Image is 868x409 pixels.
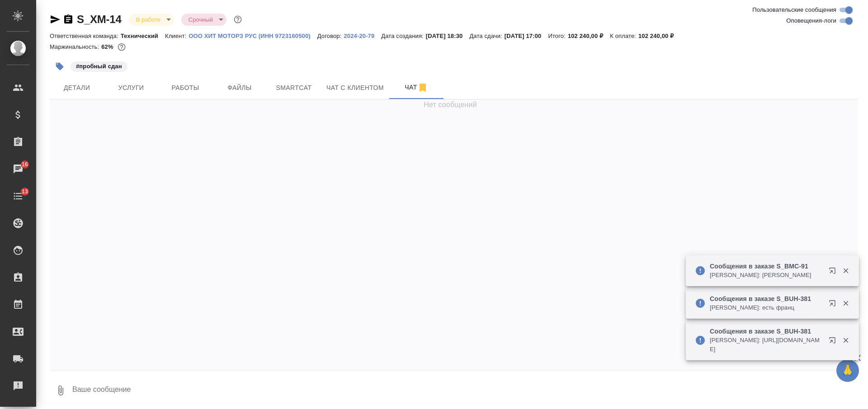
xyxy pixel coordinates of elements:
[101,43,115,50] p: 62%
[610,33,638,39] p: К оплате:
[710,294,823,303] p: Сообщения в заказе S_BUH-381
[232,14,244,25] button: Доп статусы указывают на важность/срочность заказа
[638,33,680,39] p: 102 240,00 ₽
[50,14,61,25] button: Скопировать ссылку для ЯМессенджера
[469,33,504,39] p: Дата сдачи:
[2,185,34,207] a: 13
[50,33,121,39] p: Ответственная команда:
[381,33,425,39] p: Дата создания:
[133,16,163,24] button: В работе
[710,262,823,271] p: Сообщения в заказе S_BMC-91
[710,271,823,280] p: [PERSON_NAME]: [PERSON_NAME]
[186,16,216,24] button: Срочный
[836,299,855,307] button: Закрыть
[109,82,153,94] span: Услуги
[50,56,70,76] button: Добавить тэг
[77,13,122,25] a: S_XM-14
[786,16,836,25] span: Оповещения-логи
[164,82,207,94] span: Работы
[218,82,261,94] span: Файлы
[16,160,33,169] span: 16
[568,33,610,39] p: 102 240,00 ₽
[326,82,384,94] span: Чат с клиентом
[2,158,34,180] a: 16
[165,33,189,39] p: Клиент:
[710,327,823,336] p: Сообщения в заказе S_BUH-381
[116,41,127,53] button: 32778.80 RUB;
[70,62,128,70] span: пробный сдан
[76,62,122,71] p: #пробный сдан
[181,14,226,26] div: В работе
[752,5,836,14] span: Пользовательские сообщения
[426,33,470,39] p: [DATE] 18:30
[344,32,381,39] a: 2024-20-79
[121,33,165,39] p: Технический
[710,303,823,312] p: [PERSON_NAME]: есть франц
[823,331,845,353] button: Открыть в новой вкладке
[395,82,438,93] span: Чат
[189,33,317,39] p: ООО ХИТ МОТОРЗ РУС (ИНН 9723160500)
[505,33,548,39] p: [DATE] 17:00
[272,82,316,94] span: Smartcat
[823,262,845,283] button: Открыть в новой вкладке
[189,32,317,39] a: ООО ХИТ МОТОРЗ РУС (ИНН 9723160500)
[836,267,855,275] button: Закрыть
[317,33,344,39] p: Договор:
[344,33,381,39] p: 2024-20-79
[548,33,567,39] p: Итого:
[836,336,855,344] button: Закрыть
[823,294,845,316] button: Открыть в новой вкладке
[424,99,477,110] span: Нет сообщений
[129,14,174,26] div: В работе
[50,43,101,50] p: Маржинальность:
[710,336,823,354] p: [PERSON_NAME]: [URL][DOMAIN_NAME]
[55,82,99,94] span: Детали
[417,82,428,93] svg: Отписаться
[16,187,33,196] span: 13
[63,14,74,25] button: Скопировать ссылку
